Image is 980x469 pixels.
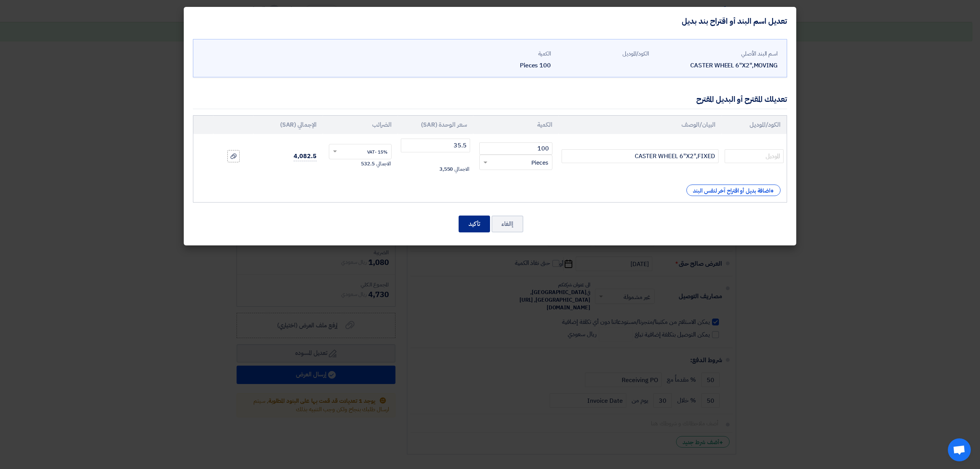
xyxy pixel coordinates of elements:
ng-select: VAT [329,144,392,159]
span: + [770,186,774,196]
span: 3,550 [439,165,453,173]
th: البيان/الوصف [559,116,722,134]
button: تأكيد [459,216,490,232]
div: 100 Pieces [459,61,551,70]
div: الكود/الموديل [557,49,649,58]
span: Pieces [531,159,548,167]
div: اضافة بديل أو اقتراح آخر لنفس البند [686,185,781,196]
input: أدخل سعر الوحدة [401,139,470,152]
span: الاجمالي [454,165,469,173]
th: الضرائب [323,116,398,134]
input: RFQ_STEP1.ITEMS.2.AMOUNT_TITLE [479,142,552,155]
div: اسم البند الأصلي [655,49,777,58]
input: Add Item Description [562,149,719,163]
span: الاجمالي [376,160,391,168]
div: CASTER WHEEL 6"X2",MOVING [655,61,777,70]
th: الإجمالي (SAR) [253,116,322,134]
input: الموديل [725,149,784,163]
h4: تعديل اسم البند أو اقتراح بند بديل [682,16,787,26]
div: Open chat [948,438,971,461]
div: الكمية [459,49,551,58]
span: 532.5 [361,160,375,168]
th: الكود/الموديل [722,116,787,134]
th: الكمية [473,116,559,134]
div: تعديلك المقترح أو البديل المقترح [696,93,787,105]
th: سعر الوحدة (SAR) [398,116,473,134]
button: إالغاء [492,216,523,232]
span: 4,082.5 [294,152,316,161]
